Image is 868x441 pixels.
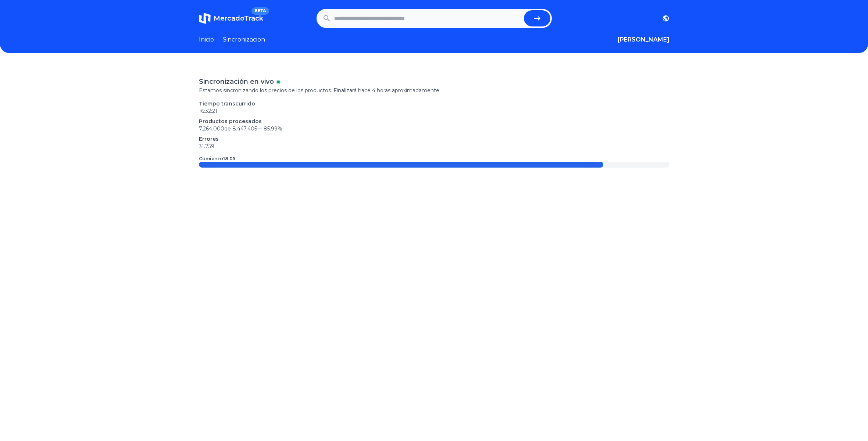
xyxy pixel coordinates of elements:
a: Inicio [199,35,214,44]
p: 7.264.000 de 8.447.405 — [199,125,669,132]
p: 31.759 [199,143,669,150]
span: BETA [251,7,269,15]
p: Estamos sincronizando los precios de los productos. Finalizará hace 4 horas aproximadamente. [199,87,669,94]
time: 16:32:21 [199,108,217,114]
button: [PERSON_NAME] [618,35,669,44]
p: Tiempo transcurrido [199,100,669,107]
a: Sincronizacion [223,35,265,44]
img: MercadoTrack [199,12,211,24]
a: MercadoTrackBETA [199,12,263,24]
span: MercadoTrack [214,14,263,22]
time: 18:05 [223,156,235,161]
p: Productos procesados [199,118,669,125]
span: 85.99 % [264,125,282,132]
p: Comienzo [199,156,235,162]
p: Sincronización en vivo [199,76,274,87]
p: Errores [199,135,669,143]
